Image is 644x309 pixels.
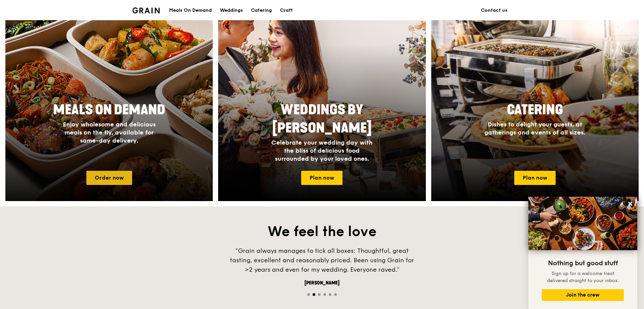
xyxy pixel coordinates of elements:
span: Catering [507,102,563,118]
span: Go to slide 6 [334,293,337,296]
a: Meals On DemandEnjoy wholesome and delicious meals on the fly, available for same-day delivery.Or... [5,5,213,201]
div: Weddings [220,0,243,21]
a: CateringDishes to delight your guests, at gatherings and events of all sizes.Plan now [431,5,639,201]
span: Go to slide 1 [307,293,310,296]
span: Sign up for a welcome treat delivered straight to your inbox. [547,271,619,283]
span: Nothing but good stuff [548,259,618,267]
img: DSC07876-Edit02-Large.jpeg [528,197,637,250]
span: Weddings by [PERSON_NAME] [272,102,372,136]
button: Close [625,198,636,209]
a: Weddings by [PERSON_NAME]Celebrate your wedding day with the bliss of delicious food surrounded b... [218,5,426,201]
a: Plan now [514,171,556,185]
span: Dishes to delight your guests, at gatherings and events of all sizes. [484,121,585,136]
span: Go to slide 4 [323,293,326,296]
span: Meals On Demand [53,102,165,118]
div: "Grain always manages to tick all boxes: Thoughtful, great tasting, excellent and reasonably pric... [221,246,423,274]
a: Weddings [216,0,247,21]
a: Order now [86,171,132,185]
span: Celebrate your wedding day with the bliss of delicious food surrounded by your loved ones. [271,139,372,162]
span: Go to slide 2 [313,293,315,296]
div: [PERSON_NAME] [221,280,423,286]
a: Contact us [477,0,512,21]
img: Grain [132,7,160,13]
a: Catering [247,0,276,21]
a: Craft [276,0,297,21]
div: Meals On Demand [169,0,212,21]
div: Craft [280,0,293,21]
span: Go to slide 3 [318,293,321,296]
button: Join the crew [542,289,624,301]
a: Plan now [301,171,343,185]
div: Catering [251,0,272,21]
span: Go to slide 5 [329,293,331,296]
span: Enjoy wholesome and delicious meals on the fly, available for same-day delivery. [63,121,156,144]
